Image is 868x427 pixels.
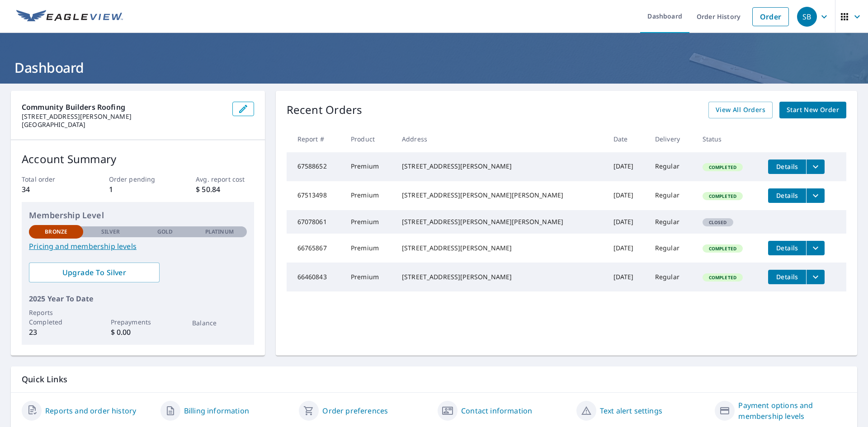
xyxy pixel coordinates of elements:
th: Address [395,126,606,152]
td: [DATE] [606,181,648,210]
th: Product [344,126,395,152]
button: filesDropdownBtn-67588652 [806,160,825,174]
a: Upgrade To Silver [29,263,160,282]
p: Avg. report cost [196,174,254,184]
button: detailsBtn-66460843 [768,270,806,284]
div: [STREET_ADDRESS][PERSON_NAME] [402,244,599,253]
p: Order pending [109,174,167,184]
div: [STREET_ADDRESS][PERSON_NAME][PERSON_NAME] [402,191,599,200]
th: Report # [287,126,344,152]
td: [DATE] [606,210,648,234]
td: Premium [344,152,395,181]
p: 1 [109,184,167,195]
p: [GEOGRAPHIC_DATA] [22,121,225,129]
button: detailsBtn-67588652 [768,160,806,174]
td: [DATE] [606,263,648,291]
p: Prepayments [111,317,165,327]
p: Account Summary [22,151,254,167]
div: SB [797,7,817,27]
td: 67078061 [287,210,344,234]
td: Regular [648,234,695,263]
a: Order [752,7,789,26]
span: Upgrade To Silver [36,267,152,277]
span: Start New Order [787,104,839,116]
td: [DATE] [606,152,648,181]
p: [STREET_ADDRESS][PERSON_NAME] [22,113,225,121]
a: View All Orders [708,102,773,118]
button: detailsBtn-67513498 [768,188,806,203]
p: 2025 Year To Date [29,293,247,304]
td: 67588652 [287,152,344,181]
th: Status [695,126,761,152]
td: [DATE] [606,234,648,263]
h1: Dashboard [11,58,857,77]
p: Bronze [45,228,67,236]
p: 23 [29,327,83,338]
button: filesDropdownBtn-67513498 [806,188,825,203]
span: Closed [703,219,732,225]
a: Reports and order history [45,405,136,416]
span: Details [774,272,801,281]
div: [STREET_ADDRESS][PERSON_NAME][PERSON_NAME] [402,217,599,226]
button: filesDropdownBtn-66765867 [806,241,825,255]
td: Regular [648,152,695,181]
td: 66460843 [287,263,344,291]
p: Community Builders Roofing [22,102,225,113]
p: Platinum [205,228,234,236]
span: Completed [703,274,742,281]
span: Completed [703,193,742,199]
p: Reports Completed [29,308,83,327]
img: EV Logo [16,10,123,23]
a: Text alert settings [600,405,662,416]
td: Regular [648,210,695,234]
p: Silver [101,228,120,236]
p: Quick Links [22,374,846,385]
span: Details [774,191,801,200]
a: Start New Order [779,102,846,118]
p: $ 50.84 [196,184,254,195]
span: Completed [703,164,742,170]
td: 66765867 [287,234,344,263]
p: Recent Orders [287,102,363,118]
div: [STREET_ADDRESS][PERSON_NAME] [402,272,599,282]
td: 67513498 [287,181,344,210]
td: Regular [648,181,695,210]
td: Regular [648,263,695,291]
td: Premium [344,263,395,291]
td: Premium [344,181,395,210]
th: Date [606,126,648,152]
a: Payment options and membership levels [738,400,846,422]
p: Balance [192,318,246,328]
button: detailsBtn-66765867 [768,241,806,255]
td: Premium [344,234,395,263]
th: Delivery [648,126,695,152]
span: Details [774,162,801,171]
a: Contact information [461,405,532,416]
p: Gold [157,228,173,236]
a: Order preferences [322,405,388,416]
p: Membership Level [29,209,247,221]
span: Details [774,244,801,252]
p: 34 [22,184,80,195]
a: Pricing and membership levels [29,241,247,252]
p: $ 0.00 [111,327,165,338]
span: View All Orders [716,104,765,116]
p: Total order [22,174,80,184]
a: Billing information [184,405,249,416]
td: Premium [344,210,395,234]
span: Completed [703,245,742,252]
div: [STREET_ADDRESS][PERSON_NAME] [402,162,599,171]
button: filesDropdownBtn-66460843 [806,270,825,284]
